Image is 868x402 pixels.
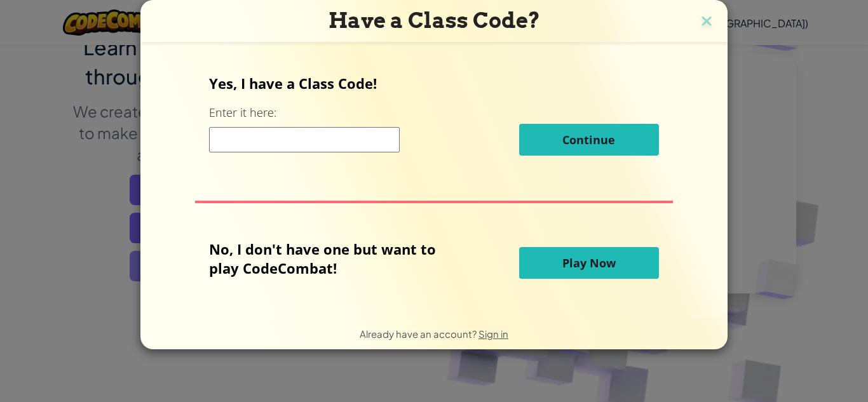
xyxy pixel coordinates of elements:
[360,328,478,340] span: Already have an account?
[698,13,715,32] img: close icon
[209,239,455,278] p: No, I don't have one but want to play CodeCombat!
[562,255,616,271] span: Play Now
[209,105,276,121] label: Enter it here:
[329,8,540,33] span: Have a Class Code?
[519,247,659,279] button: Play Now
[519,124,659,156] button: Continue
[209,74,658,93] p: Yes, I have a Class Code!
[562,132,615,147] span: Continue
[478,328,508,340] a: Sign in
